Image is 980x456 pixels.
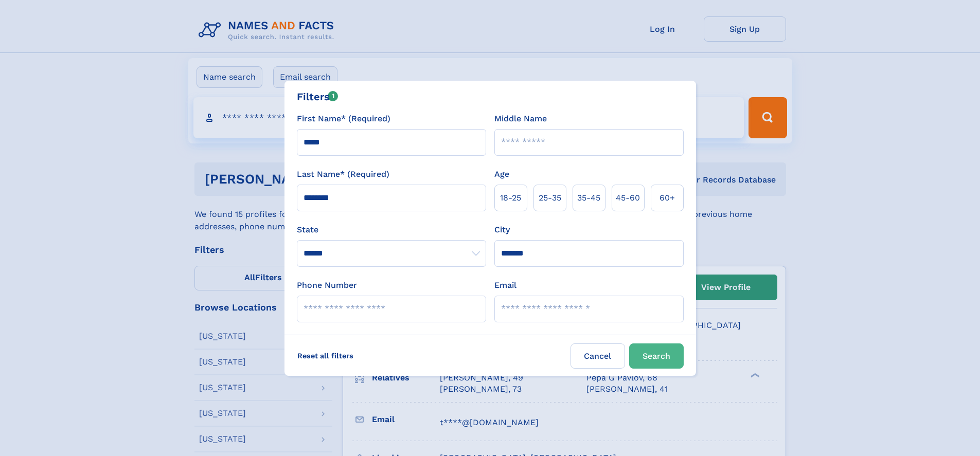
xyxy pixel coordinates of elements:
[539,192,561,204] span: 25‑35
[577,192,600,204] span: 35‑45
[297,113,390,125] label: First Name* (Required)
[571,343,625,369] label: Cancel
[297,89,338,104] div: Filters
[494,224,510,236] label: City
[629,343,684,369] button: Search
[494,279,516,291] label: Email
[291,343,360,368] label: Reset all filters
[297,224,486,236] label: State
[660,192,675,204] span: 60+
[500,192,521,204] span: 18‑25
[494,168,509,180] label: Age
[494,113,547,125] label: Middle Name
[297,168,389,180] label: Last Name* (Required)
[297,279,357,291] label: Phone Number
[616,192,640,204] span: 45‑60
